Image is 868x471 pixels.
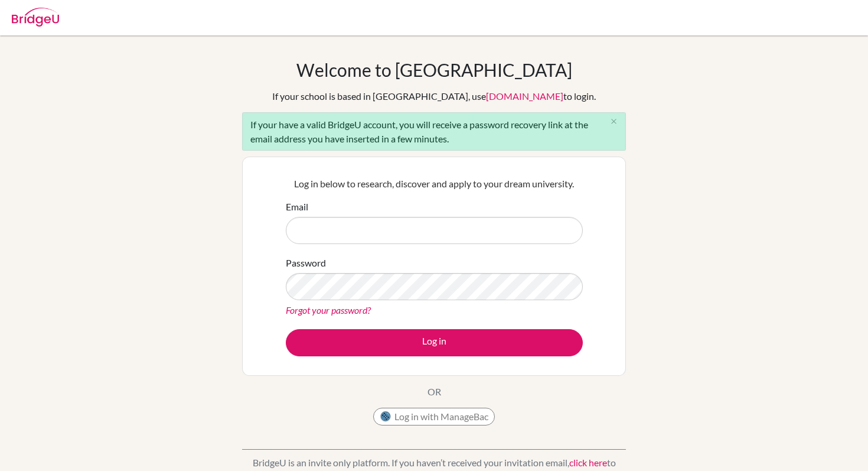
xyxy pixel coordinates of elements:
[286,256,326,270] label: Password
[486,90,563,102] a: [DOMAIN_NAME]
[272,89,596,103] div: If your school is based in [GEOGRAPHIC_DATA], use to login.
[242,112,626,151] div: If your have a valid BridgeU account, you will receive a password recovery link at the email addr...
[286,329,583,356] button: Log in
[286,304,371,316] a: Forgot your password?
[569,457,607,468] a: click here
[428,385,441,399] p: OR
[609,117,618,126] i: close
[286,200,308,214] label: Email
[373,408,495,425] button: Log in with ManageBac
[602,113,625,131] button: Close
[296,59,572,80] h1: Welcome to [GEOGRAPHIC_DATA]
[286,177,583,191] p: Log in below to research, discover and apply to your dream university.
[12,8,59,27] img: Bridge-U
